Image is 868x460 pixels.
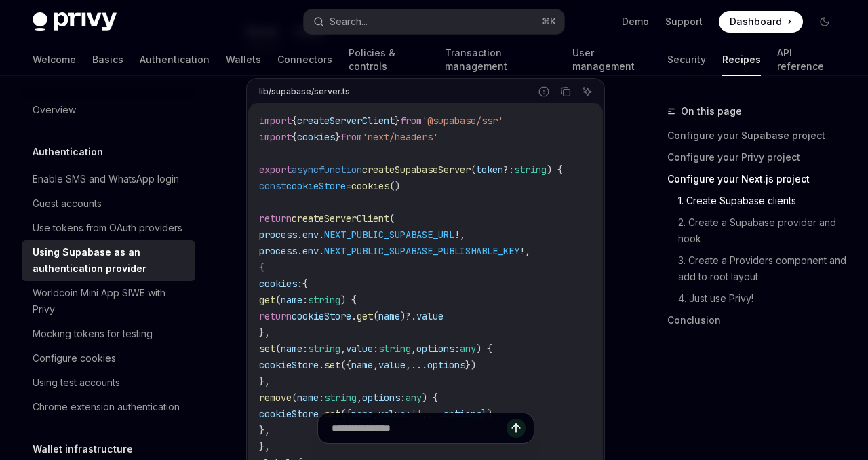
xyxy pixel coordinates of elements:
[422,115,503,127] span: '@supabase/ssr'
[281,343,302,355] span: name
[667,190,846,212] a: 1. Create Supabase clients
[319,408,324,420] span: .
[92,43,123,76] a: Basics
[373,310,378,322] span: (
[286,180,346,192] span: cookieStore
[259,83,350,100] div: lib/supabase/server.ts
[308,294,340,306] span: string
[292,391,297,404] span: (
[324,359,340,371] span: set
[400,115,422,127] span: from
[411,359,427,371] span: ...
[411,343,416,355] span: ,
[22,191,195,216] a: Guest accounts
[362,164,471,176] span: createSupabaseServer
[507,419,526,438] button: Send message
[389,212,395,225] span: (
[324,245,519,257] span: NEXT_PUBLIC_SUPABASE_PUBLISHABLE_KEY
[33,220,182,236] div: Use tokens from OAuth providers
[340,131,362,143] span: from
[572,43,651,76] a: User management
[460,343,476,355] span: any
[297,391,319,404] span: name
[302,245,319,257] span: env
[681,103,742,119] span: On this page
[297,245,302,257] span: .
[302,343,308,355] span: :
[259,375,270,387] span: },
[667,288,846,309] a: 4. Just use Privy!
[400,391,406,404] span: :
[378,343,411,355] span: string
[277,43,332,76] a: Connectors
[319,164,362,176] span: function
[378,408,411,420] span: value:
[259,408,319,420] span: cookieStore
[259,343,275,355] span: set
[427,408,443,420] span: ...
[406,359,411,371] span: ,
[557,83,574,100] button: Copy the contents from the code block
[259,229,297,241] span: process
[324,408,340,420] span: set
[454,229,460,241] span: !
[667,147,846,168] a: Configure your Privy project
[351,310,357,322] span: .
[400,310,416,322] span: )?.
[667,309,846,331] a: Conclusion
[416,310,443,322] span: value
[471,164,476,176] span: (
[351,180,389,192] span: cookies
[33,399,180,415] div: Chrome extension authentication
[525,245,530,257] span: ,
[33,441,133,457] h5: Wallet infrastructure
[667,125,846,147] a: Configure your Supabase project
[319,245,324,257] span: .
[340,343,346,355] span: ,
[304,9,564,34] button: Search...⌘K
[292,212,389,225] span: createServerClient
[416,343,454,355] span: options
[33,375,120,391] div: Using test accounts
[140,43,210,76] a: Authentication
[259,245,297,257] span: process
[349,43,429,76] a: Policies & controls
[259,164,292,176] span: export
[22,322,195,346] a: Mocking tokens for testing
[259,115,292,127] span: import
[302,229,319,241] span: env
[335,131,340,143] span: }
[319,359,324,371] span: .
[346,343,373,355] span: value
[547,164,563,176] span: ) {
[427,359,465,371] span: options
[378,359,406,371] span: value
[259,294,275,306] span: get
[481,408,492,420] span: })
[514,164,547,176] span: string
[622,15,649,28] a: Demo
[33,171,179,187] div: Enable SMS and WhatsApp login
[476,343,492,355] span: ) {
[362,391,400,404] span: options
[503,164,514,176] span: ?:
[33,43,76,76] a: Welcome
[226,43,261,76] a: Wallets
[319,391,324,404] span: :
[281,294,302,306] span: name
[33,12,117,31] img: dark logo
[292,131,297,143] span: {
[292,115,297,127] span: {
[259,391,292,404] span: remove
[535,83,553,100] button: Report incorrect code
[362,131,438,143] span: 'next/headers'
[443,408,481,420] span: options
[292,164,319,176] span: async
[340,408,351,420] span: ({
[667,168,846,190] a: Configure your Next.js project
[33,244,187,277] div: Using Supabase as an authentication provider
[33,350,116,366] div: Configure cookies
[389,180,400,192] span: ()
[22,346,195,370] a: Configure cookies
[351,359,373,371] span: name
